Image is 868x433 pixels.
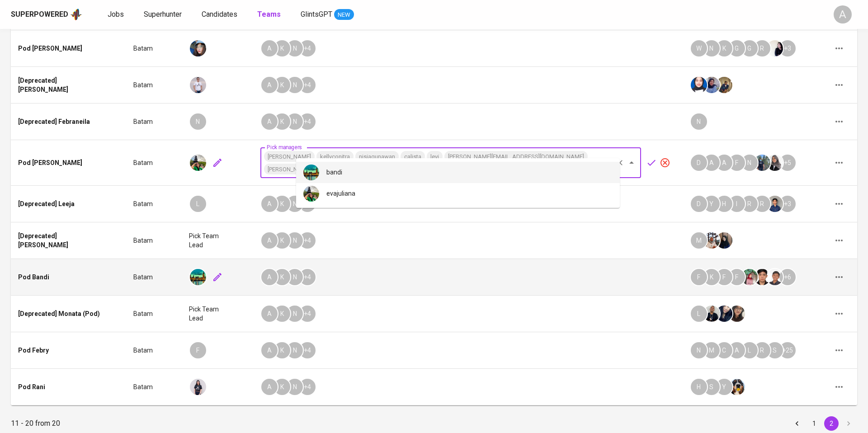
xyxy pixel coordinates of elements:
img: raka@glints.com [767,269,783,285]
div: S [703,378,721,396]
div: R [753,195,771,213]
div: Superpowered [11,9,68,20]
div: evajuliana [326,189,355,198]
span: Pick team lead [189,232,219,249]
div: G [728,39,746,57]
div: N [690,341,708,359]
span: GlintsGPT [301,10,332,19]
div: Y [703,195,721,213]
div: H [690,378,708,396]
div: N [286,195,304,213]
div: [Deprecated] [PERSON_NAME] [18,76,102,94]
img: nabiellah@glints.com [703,232,720,249]
img: zaka.aulia@glints.com [754,155,770,171]
span: NEW [334,10,354,19]
div: A [260,195,278,213]
img: yosafat@glints.com [703,306,720,322]
div: L [690,305,708,323]
div: A [260,113,278,131]
button: Go to previous page [790,416,804,431]
td: Batam [126,140,181,186]
div: [Deprecated] Monata (Pod) [18,309,100,318]
div: A [260,268,278,286]
div: + 3 [778,39,797,57]
div: N [286,231,304,249]
a: GlintsGPT NEW [301,9,354,20]
div: N [286,341,304,359]
div: H [715,195,733,213]
b: Teams [257,10,281,19]
div: [Deprecated] Leeja [18,199,75,208]
div: N [286,268,304,286]
img: eva@glints.com [190,155,206,171]
div: + 5 [778,154,797,172]
div: A [728,341,746,359]
div: Pod [PERSON_NAME] [18,158,82,167]
img: lady@glints.com [703,77,720,93]
img: johan@glints.com [754,269,770,285]
div: bandi [326,168,342,177]
div: [Deprecated] Febraneila [18,117,90,126]
img: eva@glints.com [303,186,319,202]
button: Go to page 1 [807,416,821,431]
div: D [690,154,708,172]
div: K [273,305,291,323]
div: Pod Bandi [18,273,49,282]
div: K [273,39,291,57]
div: A [703,154,721,172]
td: Batam [126,369,181,405]
span: Candidates [202,10,237,19]
img: wanda@glints.com [729,379,745,395]
div: N [286,39,304,57]
div: K [273,195,291,213]
div: W [690,39,708,57]
td: Batam [126,30,181,67]
img: mazia@glints.com [716,306,732,322]
div: + 4 [298,113,316,131]
div: A [834,5,852,24]
div: + 25 [778,341,797,359]
div: N [703,39,721,57]
div: + 3 [778,195,797,213]
span: Jobs [108,10,124,19]
div: S [766,341,784,359]
div: A [260,231,278,249]
td: Batam [126,259,181,296]
div: F [715,268,733,286]
div: + 4 [298,268,316,286]
button: page 2 [824,416,839,431]
td: Batam [126,332,181,369]
div: F [189,341,207,359]
img: nora@glints.com [767,40,783,56]
div: M [690,231,708,249]
div: R [753,39,771,57]
div: L [741,341,759,359]
img: permata.intan@glints.com [716,232,732,249]
span: Superhunter [144,10,182,19]
a: Jobs [108,9,126,20]
img: diajeng@glints.com [741,269,758,285]
div: + 4 [298,305,316,323]
div: N [286,378,304,396]
div: + 4 [298,378,316,396]
td: Batam [126,186,181,222]
div: + 4 [298,76,316,94]
div: M [703,341,721,359]
div: N [286,76,304,94]
nav: pagination navigation [788,416,857,431]
div: F [690,268,708,286]
img: app logo [70,8,82,21]
div: N [286,305,304,323]
div: N [189,113,207,131]
div: A [260,341,278,359]
div: K [273,76,291,94]
div: + 4 [298,341,316,359]
div: K [703,268,721,286]
div: D [690,195,708,213]
div: [Deprecated] [PERSON_NAME] [18,231,102,249]
div: A [260,378,278,396]
div: + 4 [298,231,316,249]
div: N [690,113,708,131]
div: G [741,39,759,57]
a: Candidates [202,9,239,20]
